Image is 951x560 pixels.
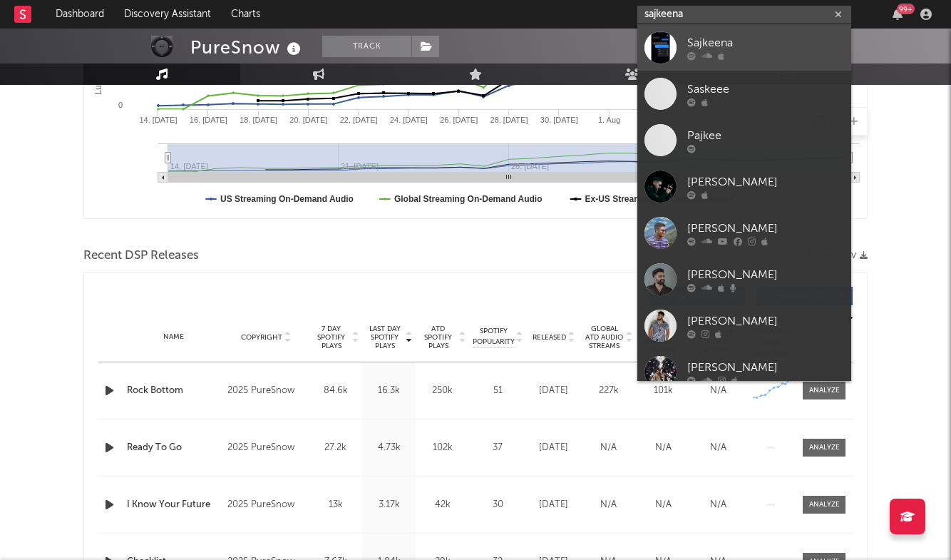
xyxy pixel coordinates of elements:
div: Name [127,332,220,342]
a: Sajkeena [637,24,851,71]
div: 37 [473,441,523,455]
div: [DATE] [530,498,577,512]
span: Last Day Spotify Plays [366,325,403,350]
div: 101k [639,384,687,398]
text: Ex-US Streaming On-Demand Audio [585,194,732,204]
div: 99 + [897,4,915,14]
div: [DATE] [530,384,577,398]
span: Global ATD Audio Streams [585,325,624,350]
span: Recent DSP Releases [83,248,199,265]
div: Pajkee [687,127,844,144]
div: N/A [639,441,687,455]
a: [PERSON_NAME] [637,163,851,210]
div: 250k [419,384,466,398]
div: 84.6k [312,384,359,398]
text: US Streaming On-Demand Audio [220,194,354,204]
a: [PERSON_NAME] [637,256,851,302]
a: I Know Your Future [127,498,220,512]
div: 16.3k [366,384,412,398]
a: Ready To Go [127,441,220,455]
div: N/A [585,441,632,455]
div: [PERSON_NAME] [687,312,844,330]
div: Saskeee [687,81,844,98]
a: Rock Bottom [127,384,220,398]
div: 51 [473,384,523,398]
div: [DATE] [530,441,577,455]
div: N/A [639,498,687,512]
span: ATD Spotify Plays [419,325,457,350]
div: 4.73k [366,441,412,455]
div: 227k [585,384,632,398]
div: [PERSON_NAME] [687,266,844,283]
div: 3.17k [366,498,412,512]
a: Pajkee [637,117,851,163]
div: 102k [419,441,466,455]
div: 2025 PureSnow [227,439,305,457]
span: Released [533,333,566,342]
div: 27.2k [312,441,359,455]
div: PureSnow [190,36,304,59]
div: 13k [312,498,359,512]
a: [PERSON_NAME] [637,349,851,395]
input: Search for artists [637,6,851,24]
span: Spotify Popularity [473,326,515,347]
div: N/A [585,498,632,512]
div: N/A [694,441,742,455]
span: 7 Day Spotify Plays [312,325,350,350]
button: Track [322,36,411,57]
div: N/A [694,384,742,398]
div: 2025 PureSnow [227,497,305,514]
div: [PERSON_NAME] [687,359,844,376]
text: Global Streaming On-Demand Audio [394,194,543,204]
div: Sajkeena [687,34,844,51]
div: N/A [694,498,742,512]
text: Luminate Daily Streams [93,4,103,94]
div: [PERSON_NAME] [687,173,844,190]
div: 30 [473,498,523,512]
div: 42k [419,498,466,512]
div: 2025 PureSnow [227,382,305,399]
span: Copyright [241,333,282,342]
a: [PERSON_NAME] [637,210,851,256]
text: 0 [118,101,123,109]
a: [PERSON_NAME] [637,302,851,349]
div: [PERSON_NAME] [687,220,844,237]
a: Saskeee [637,71,851,117]
button: 99+ [893,9,903,20]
